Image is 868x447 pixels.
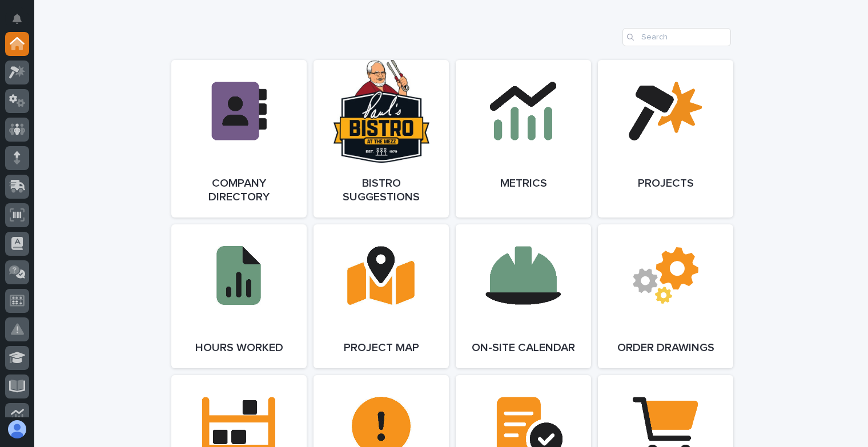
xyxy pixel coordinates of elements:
[598,60,733,218] a: Projects
[456,60,591,218] a: Metrics
[622,28,731,46] input: Search
[456,224,591,368] a: On-Site Calendar
[171,224,307,368] a: Hours Worked
[5,417,29,441] button: users-avatar
[598,224,733,368] a: Order Drawings
[171,60,307,218] a: Company Directory
[14,14,29,32] div: Notifications
[5,7,29,31] button: Notifications
[314,224,449,368] a: Project Map
[314,60,449,218] a: Bistro Suggestions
